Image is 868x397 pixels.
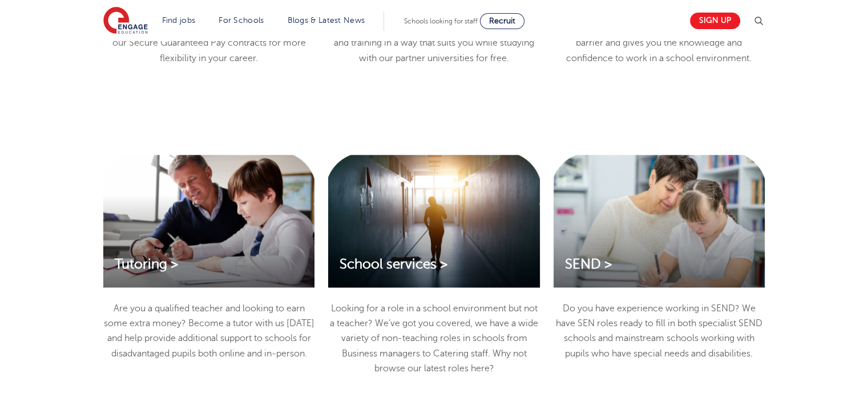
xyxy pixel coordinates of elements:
[103,301,314,361] p: Are you a qualified teacher and looking to earn some extra money? Become a tutor with us [DATE] a...
[219,16,264,25] a: For Schools
[690,13,740,29] a: Sign up
[103,7,148,35] img: Engage Education
[489,17,515,25] span: Recruit
[554,256,624,273] a: SEND >
[328,256,459,273] a: School services >
[115,256,179,272] span: Tutoring >
[103,256,190,273] a: Tutoring >
[340,256,448,272] span: School services >
[404,17,478,25] span: Schools looking for staff
[554,301,765,361] p: Do you have experience working in SEND? We have SEN roles ready to fill in both specialist SEND s...
[328,301,539,376] p: Looking for a role in a school environment but not a teacher? We’ve got you covered, we have a wi...
[288,16,365,25] a: Blogs & Latest News
[565,256,612,272] span: SEND >
[162,16,196,25] a: Find jobs
[480,13,524,29] a: Recruit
